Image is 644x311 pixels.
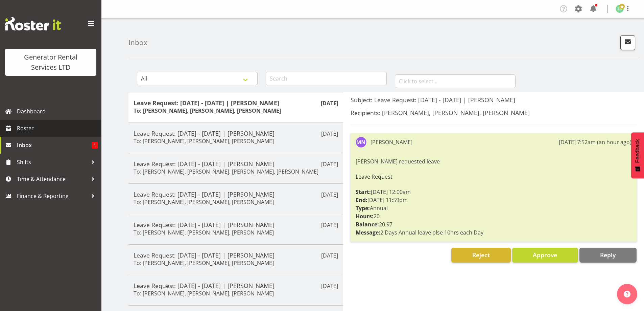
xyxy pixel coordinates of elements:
span: Dashboard [17,106,98,116]
img: zach-satiu198.jpg [616,5,624,13]
button: Feedback - Show survey [631,132,644,178]
button: Reject [451,248,510,263]
strong: Start: [356,188,371,196]
div: Generator Rental Services LTD [12,52,90,72]
h4: Inbox [128,39,147,46]
h6: To: [PERSON_NAME], [PERSON_NAME], [PERSON_NAME] [134,138,274,145]
span: Shifts [17,157,88,167]
h6: To: [PERSON_NAME], [PERSON_NAME], [PERSON_NAME], [PERSON_NAME] [134,168,318,175]
span: Time & Attendance [17,174,88,184]
span: Roster [17,123,98,133]
h6: To: [PERSON_NAME], [PERSON_NAME], [PERSON_NAME] [134,290,274,297]
h5: Leave Request: [DATE] - [DATE] | [PERSON_NAME] [134,282,338,289]
div: [PERSON_NAME] requested leave [DATE] 12:00am [DATE] 11:59pm Annual 20 20.97 2 Days Annual leave p... [356,156,631,238]
h5: Leave Request: [DATE] - [DATE] | [PERSON_NAME] [134,130,338,137]
h5: Leave Request: [DATE] - [DATE] | [PERSON_NAME] [134,99,338,107]
strong: Balance: [356,221,379,228]
span: Inbox [17,140,92,150]
strong: Type: [356,204,370,212]
h5: Subject: Leave Request: [DATE] - [DATE] | [PERSON_NAME] [351,96,637,104]
img: mina-nomani178.jpg [356,137,366,148]
p: [DATE] [321,221,338,229]
h6: To: [PERSON_NAME], [PERSON_NAME], [PERSON_NAME] [134,107,281,114]
p: [DATE] [321,191,338,199]
h5: Leave Request: [DATE] - [DATE] | [PERSON_NAME] [134,221,338,228]
strong: Message: [356,229,380,236]
button: Approve [512,248,578,263]
h5: Leave Request: [DATE] - [DATE] | [PERSON_NAME] [134,251,338,259]
h5: Leave Request: [DATE] - [DATE] | [PERSON_NAME] [134,160,338,168]
strong: Hours: [356,213,374,220]
div: [PERSON_NAME] [371,138,412,146]
div: [DATE] 7:52am (an hour ago) [559,138,631,146]
h5: Recipients: [PERSON_NAME], [PERSON_NAME], [PERSON_NAME] [351,109,637,116]
p: [DATE] [321,282,338,290]
input: Click to select... [395,74,516,88]
img: Rosterit website logo [5,17,61,30]
span: Approve [533,251,557,259]
span: 1 [92,142,98,149]
span: Reply [600,251,616,259]
p: [DATE] [321,160,338,168]
input: Search [266,72,386,85]
span: Feedback [635,139,641,163]
p: [DATE] [321,130,338,138]
h5: Leave Request: [DATE] - [DATE] | [PERSON_NAME] [134,191,338,198]
p: [DATE] [321,99,338,107]
h6: To: [PERSON_NAME], [PERSON_NAME], [PERSON_NAME] [134,199,274,205]
img: help-xxl-2.png [624,291,630,297]
h6: Leave Request [356,174,631,180]
span: Reject [472,251,490,259]
h6: To: [PERSON_NAME], [PERSON_NAME], [PERSON_NAME] [134,229,274,236]
p: [DATE] [321,251,338,260]
button: Reply [579,248,637,263]
strong: End: [356,196,367,204]
h6: To: [PERSON_NAME], [PERSON_NAME], [PERSON_NAME] [134,260,274,266]
span: Finance & Reporting [17,191,88,201]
